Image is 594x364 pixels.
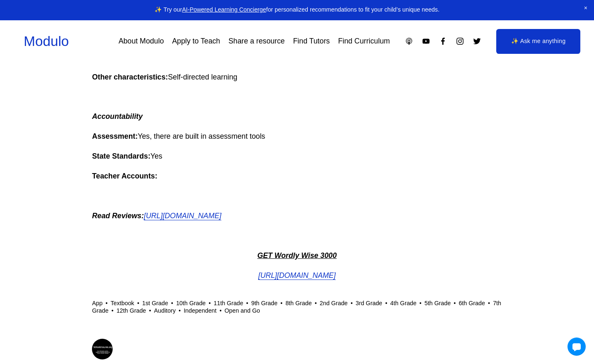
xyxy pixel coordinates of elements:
[92,152,150,160] strong: State Standards:
[144,212,221,220] a: [URL][DOMAIN_NAME]
[225,307,260,314] a: Open and Go
[111,300,134,306] a: Textbook
[172,34,220,48] a: Apply to Teach
[390,300,416,306] a: 4th Grade
[92,300,102,306] a: App
[425,300,451,306] a: 5th Grade
[251,300,277,306] a: 9th Grade
[285,300,311,306] a: 8th Grade
[214,300,243,306] a: 11th Grade
[293,34,330,48] a: Find Tutors
[229,34,285,48] a: Share a resource
[118,34,164,48] a: About Modulo
[182,6,266,13] a: AI-Powered Learning Concierge
[154,307,176,314] a: Auditory
[24,34,69,49] a: Modulo
[92,300,501,313] a: 7th Grade
[473,37,481,46] a: Twitter
[92,132,138,140] strong: Assessment:
[142,300,168,306] a: 1st Grade
[92,71,502,84] p: Self-directed learning
[92,212,144,220] em: Read Reviews:
[92,172,157,180] strong: Teacher Accounts:
[176,300,205,306] a: 10th Grade
[92,150,502,163] p: Yes
[116,307,146,314] a: 12th Grade
[258,271,336,280] a: [URL][DOMAIN_NAME]
[456,37,464,46] a: Instagram
[184,307,216,314] a: Independent
[257,251,337,260] em: GET Wordly Wise 3000
[338,34,390,48] a: Find Curriculum
[405,37,413,46] a: Apple Podcasts
[496,29,580,54] a: ✨ Ask me anything
[92,130,502,143] p: Yes, there are built in assessment tools
[356,300,382,306] a: 3rd Grade
[439,37,447,46] a: Facebook
[320,300,348,306] a: 2nd Grade
[92,112,142,121] em: Accountability
[422,37,430,46] a: YouTube
[459,300,485,306] a: 6th Grade
[92,73,168,81] strong: Other characteristics:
